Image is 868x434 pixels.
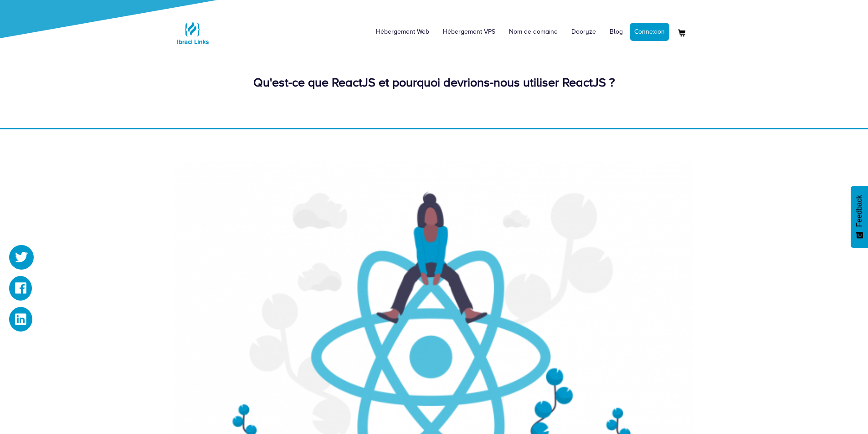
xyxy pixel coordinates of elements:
[855,195,863,227] span: Feedback
[175,15,211,51] img: Logo Ibraci Links
[502,18,565,46] a: Nom de domaine
[369,18,436,46] a: Hébergement Web
[175,7,211,51] a: Logo Ibraci Links
[630,23,669,41] a: Connexion
[175,74,694,92] div: Qu'est-ce que ReactJS et pourquoi devrions-nous utiliser ReactJS ?
[436,18,502,46] a: Hébergement VPS
[603,18,630,46] a: Blog
[565,18,603,46] a: Dooryze
[851,186,868,248] button: Feedback - Afficher l’enquête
